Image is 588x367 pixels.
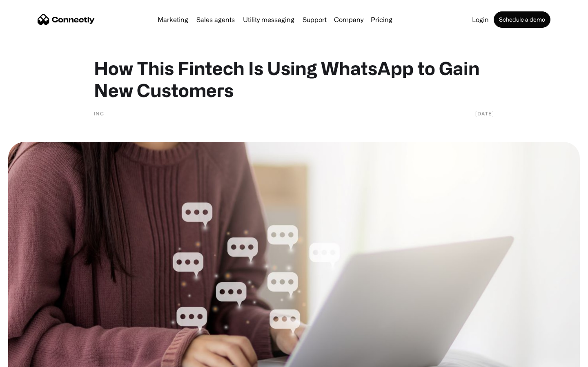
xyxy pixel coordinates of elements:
[94,109,104,117] div: INC
[334,14,363,25] div: Company
[16,353,49,364] ul: Language list
[94,57,494,101] h1: How This Fintech Is Using WhatsApp to Gain New Customers
[193,16,238,23] a: Sales agents
[38,13,95,26] a: home
[299,16,330,23] a: Support
[475,109,494,117] div: [DATE]
[367,16,396,23] a: Pricing
[494,11,550,28] a: Schedule a demo
[8,353,49,364] aside: Language selected: English
[154,16,192,23] a: Marketing
[469,16,492,23] a: Login
[332,14,366,25] div: Company
[240,16,298,23] a: Utility messaging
